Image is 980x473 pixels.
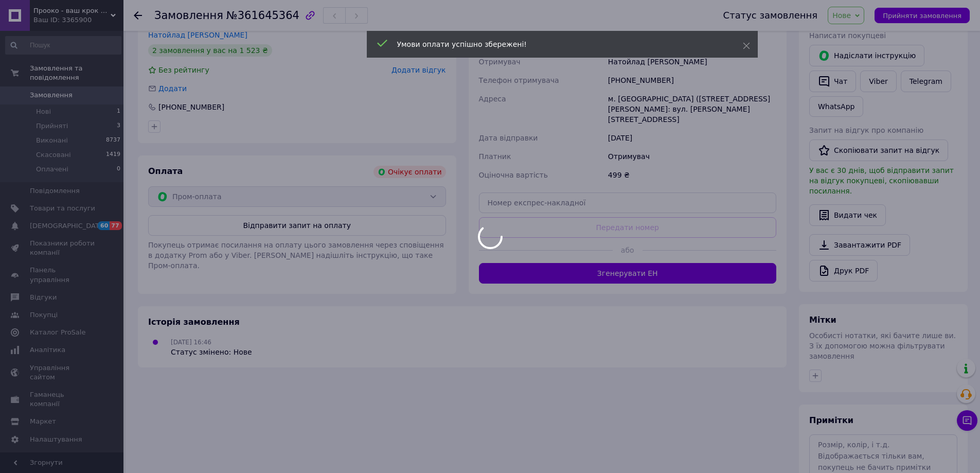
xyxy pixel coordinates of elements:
div: Статус замовлення [723,10,818,21]
input: Номер експрес-накладної [479,192,777,213]
span: 3 [117,121,120,131]
div: Натойлад [PERSON_NAME] [606,52,778,71]
button: Видати чек [809,204,886,226]
span: [DATE] 16:46 [171,339,211,346]
a: Завантажити PDF [809,234,910,256]
input: Пошук [5,36,121,55]
span: Отримувач [479,58,521,66]
span: Мітки [809,315,836,325]
span: 1 [117,107,120,116]
button: Згенерувати ЕН [479,263,777,284]
span: Налаштування [30,435,82,444]
span: Без рейтингу [158,66,209,74]
button: Відправити запит на оплату [148,215,446,236]
button: Чат [809,71,856,92]
span: Повідомлення [30,186,80,196]
span: Написати покупцеві [809,31,886,40]
span: Оплачені [36,165,68,174]
span: Покупці [30,310,58,320]
span: Скасовані [36,150,71,160]
button: Надіслати інструкцію [809,45,924,66]
div: [PHONE_NUMBER] [606,71,778,90]
span: 60 [98,221,110,230]
span: Показники роботи компанії [30,239,95,257]
span: Прийняти замовлення [883,12,961,20]
span: Аналітика [30,345,65,355]
div: [DATE] [606,129,778,147]
span: Замовлення [154,9,223,22]
span: Історія замовлення [148,317,240,327]
button: Чат з покупцем [957,410,977,431]
span: Замовлення та повідомлення [30,64,123,82]
span: Покупець отримає посилання на оплату цього замовлення через сповіщення в додатку Prom або у Viber... [148,241,444,270]
button: Прийняти замовлення [875,8,970,23]
a: WhatsApp [809,96,863,117]
span: Дата відправки [479,134,538,142]
span: Додати відгук [391,66,446,74]
span: Прооко - ваш крок на шляху до хорошого зору! [33,6,111,15]
span: Нові [36,107,51,116]
span: Особисті нотатки, які бачите лише ви. З їх допомогою можна фільтрувати замовлення [809,331,956,360]
span: Запит на відгук про компанію [809,126,923,134]
a: Натойлад [PERSON_NAME] [148,31,247,39]
span: Каталог ProSale [30,328,85,337]
span: Адреса [479,95,506,103]
span: Телефон отримувача [479,76,559,84]
span: Замовлення [30,91,73,100]
div: м. [GEOGRAPHIC_DATA] ([STREET_ADDRESS][PERSON_NAME]: вул. [PERSON_NAME][STREET_ADDRESS] [606,90,778,129]
div: Очікує оплати [373,166,446,178]
span: Оціночна вартість [479,171,548,179]
div: 499 ₴ [606,166,778,184]
span: Відгуки [30,293,57,302]
span: Оплата [148,166,183,176]
span: Маркет [30,417,56,426]
span: Гаманець компанії [30,390,95,409]
span: У вас є 30 днів, щоб відправити запит на відгук покупцеві, скопіювавши посилання. [809,166,954,195]
span: Нове [832,11,851,20]
a: Telegram [901,71,951,92]
span: Панель управління [30,266,95,284]
a: Друк PDF [809,260,878,282]
div: Статус змінено: Нове [171,347,252,357]
div: 2 замовлення у вас на 1 523 ₴ [148,44,272,57]
span: Додати [158,84,187,93]
div: Отримувач [606,147,778,166]
span: 1419 [106,150,120,160]
button: Скопіювати запит на відгук [809,139,948,161]
span: Управління сайтом [30,363,95,382]
span: Платник [479,152,511,161]
a: Viber [860,71,896,92]
span: Прийняті [36,121,68,131]
span: 8737 [106,136,120,145]
span: Виконані [36,136,68,145]
span: №361645364 [226,9,299,22]
div: [PHONE_NUMBER] [157,102,225,112]
span: 77 [110,221,121,230]
div: Ваш ID: 3365900 [33,15,123,25]
span: Примітки [809,415,853,425]
div: Умови оплати успішно збережені! [397,39,717,49]
span: 0 [117,165,120,174]
span: або [613,245,643,255]
span: [DEMOGRAPHIC_DATA] [30,221,106,231]
div: Повернутися назад [134,10,142,21]
span: Товари та послуги [30,204,95,213]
